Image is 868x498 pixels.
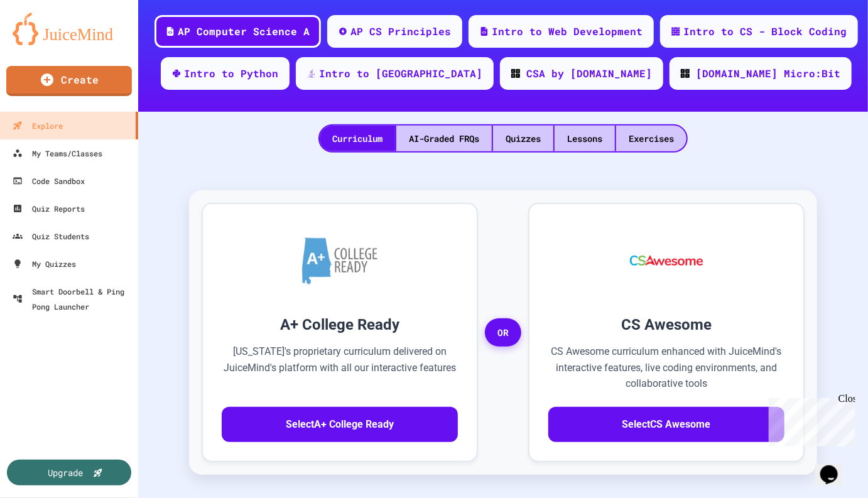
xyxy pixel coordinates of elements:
[764,393,855,447] iframe: chat widget
[548,407,784,442] button: SelectCS Awesome
[222,313,458,336] h3: A+ College Ready
[13,201,85,216] div: Quiz Reports
[681,69,690,78] img: CODE_logo_RGB.png
[350,24,451,39] div: AP CS Principles
[6,66,132,96] a: Create
[222,344,458,392] p: [US_STATE]'s proprietary curriculum delivered on JuiceMind's platform with all our interactive fe...
[683,24,847,39] div: Intro to CS - Block Coding
[178,24,310,39] div: AP Computer Science A
[5,5,87,80] div: Chat with us now!Close
[13,256,76,271] div: My Quizzes
[555,126,615,151] div: Lessons
[815,448,855,485] iframe: chat widget
[396,126,492,151] div: AI-Graded FRQs
[616,126,686,151] div: Exercises
[13,118,63,133] div: Explore
[511,69,520,78] img: CODE_logo_RGB.png
[485,318,521,347] span: OR
[13,13,126,45] img: logo-orange.svg
[617,223,716,298] img: CS Awesome
[319,66,482,81] div: Intro to [GEOGRAPHIC_DATA]
[493,126,553,151] div: Quizzes
[548,344,784,392] p: CS Awesome curriculum enhanced with JuiceMind's interactive features, live coding environments, a...
[13,173,85,188] div: Code Sandbox
[526,66,652,81] div: CSA by [DOMAIN_NAME]
[492,24,643,39] div: Intro to Web Development
[696,66,840,81] div: [DOMAIN_NAME] Micro:Bit
[48,466,84,479] div: Upgrade
[13,229,89,244] div: Quiz Students
[222,407,458,442] button: SelectA+ College Ready
[548,313,784,336] h3: CS Awesome
[13,146,102,161] div: My Teams/Classes
[320,126,395,151] div: Curriculum
[13,284,133,314] div: Smart Doorbell & Ping Pong Launcher
[184,66,278,81] div: Intro to Python
[302,237,377,284] img: A+ College Ready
